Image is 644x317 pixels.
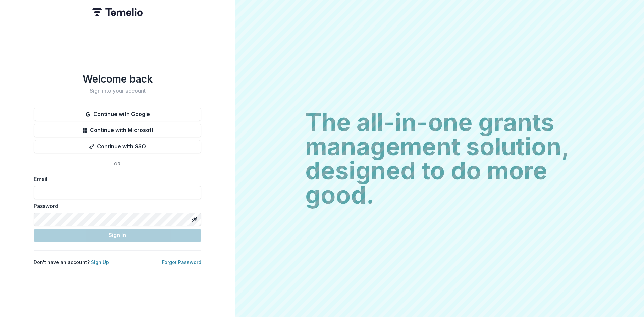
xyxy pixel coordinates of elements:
[189,214,200,225] button: Toggle password visibility
[34,124,201,137] button: Continue with Microsoft
[34,259,109,266] p: Don't have an account?
[34,202,197,210] label: Password
[91,259,109,265] a: Sign Up
[162,259,201,265] a: Forgot Password
[92,8,143,16] img: Temelio
[34,140,201,153] button: Continue with SSO
[34,229,201,242] button: Sign In
[34,108,201,121] button: Continue with Google
[34,73,201,85] h1: Welcome back
[34,88,201,94] h2: Sign into your account
[34,175,197,183] label: Email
